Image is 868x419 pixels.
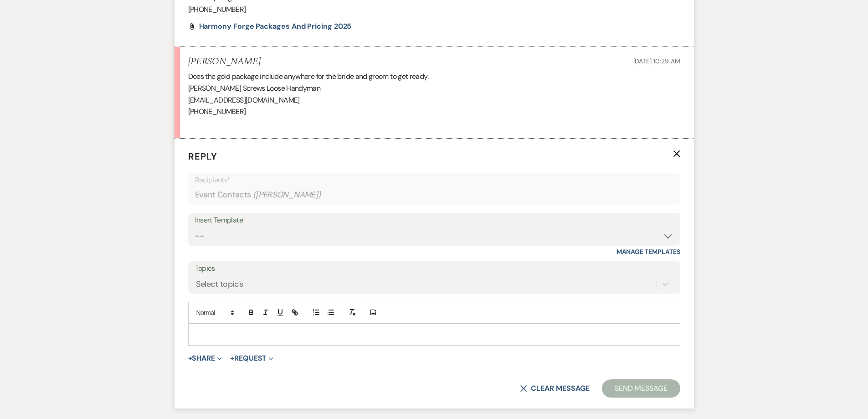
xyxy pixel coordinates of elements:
[602,379,680,398] button: Send Message
[616,248,680,256] a: Manage Templates
[199,21,352,31] span: Harmony Forge Packages and Pricing 2025
[188,4,680,16] p: [PHONE_NUMBER]
[188,355,192,362] span: +
[188,71,680,129] div: Does the gold package include anywhere for the bride and groom to get ready. [PERSON_NAME] Screws...
[195,262,673,275] label: Topics
[195,214,673,227] div: Insert Template
[188,150,217,162] span: Reply
[253,189,321,201] span: ( [PERSON_NAME] )
[230,355,234,362] span: +
[196,278,243,290] div: Select topics
[520,385,589,392] button: Clear message
[199,23,352,30] a: Harmony Forge Packages and Pricing 2025
[195,174,673,186] p: Recipients*
[633,57,680,65] span: [DATE] 10:29 AM
[230,355,273,362] button: Request
[188,355,222,362] button: Share
[188,56,261,67] h5: [PERSON_NAME]
[195,186,673,204] div: Event Contacts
